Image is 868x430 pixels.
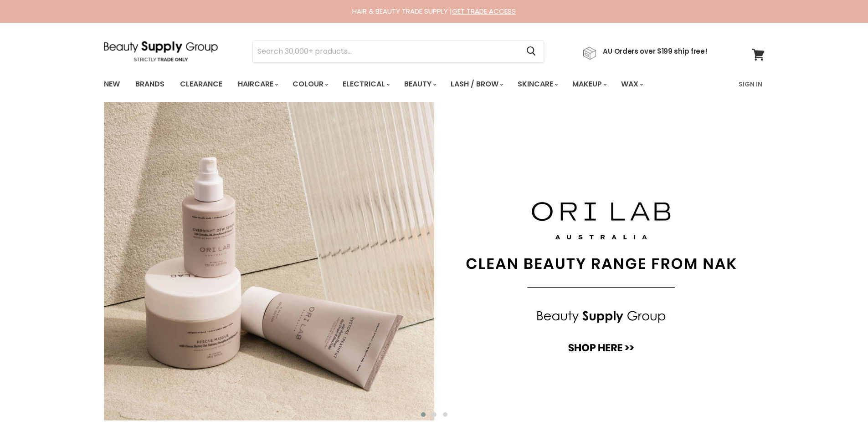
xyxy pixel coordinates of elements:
a: Electrical [336,75,395,94]
form: Product [252,40,544,62]
a: Skincare [511,75,564,94]
iframe: Gorgias live chat messenger [822,387,859,421]
a: Wax [614,75,649,94]
nav: Main [92,71,776,97]
a: Brands [128,75,171,94]
a: New [97,75,127,94]
a: Colour [286,75,334,94]
a: Haircare [231,75,284,94]
div: HAIR & BEAUTY TRADE SUPPLY | [92,7,776,16]
a: Beauty [397,75,442,94]
a: GET TRADE ACCESS [452,6,516,16]
a: Sign In [733,75,768,94]
a: Lash / Brow [444,75,509,94]
input: Search [253,41,519,62]
a: Makeup [565,75,612,94]
a: Clearance [173,75,229,94]
ul: Main menu [97,71,692,97]
button: Search [519,41,544,62]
